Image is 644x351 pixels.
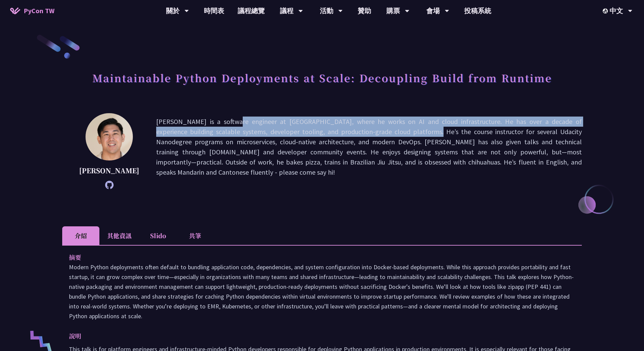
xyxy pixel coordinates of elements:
[603,8,610,14] img: Locale Icon
[69,331,562,341] p: 說明
[92,68,552,88] h1: Maintainable Python Deployments at Scale: Decoupling Build from Runtime
[10,7,20,14] img: Home icon of PyCon TW 2025
[86,113,133,160] img: Justin Lee
[62,226,99,245] li: 介紹
[99,226,139,245] li: 其他資訊
[139,226,176,245] li: Slido
[69,252,562,262] p: 摘要
[156,117,582,186] p: [PERSON_NAME] is a software engineer at [GEOGRAPHIC_DATA], where he works on AI and cloud infrast...
[176,226,214,245] li: 共筆
[3,2,61,19] a: PyCon TW
[24,6,54,16] span: PyCon TW
[69,262,575,321] p: Modern Python deployments often default to bundling application code, dependencies, and system co...
[79,166,139,176] p: [PERSON_NAME]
